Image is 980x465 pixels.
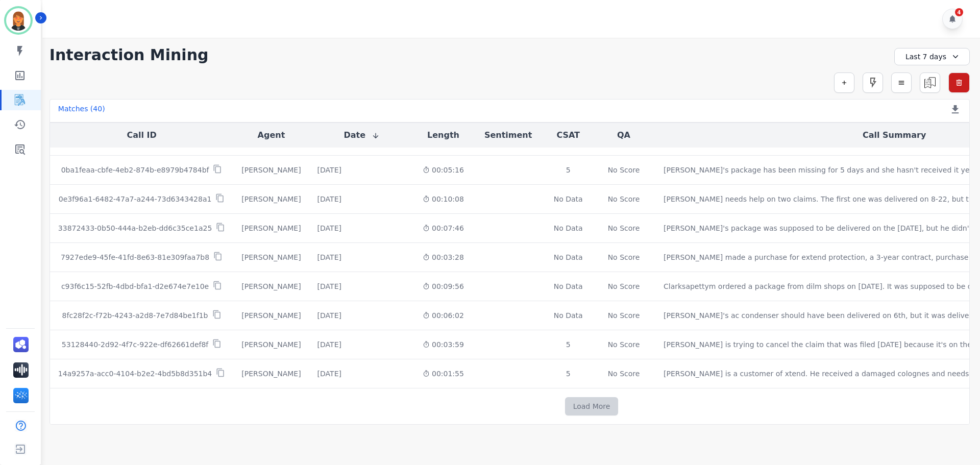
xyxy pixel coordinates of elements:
div: 00:01:55 [423,369,464,379]
div: 00:06:02 [423,310,464,321]
div: No Score [608,223,640,233]
div: [DATE] [317,252,341,262]
div: Last 7 days [894,48,970,65]
div: [DATE] [317,281,341,291]
div: 00:09:56 [423,281,464,291]
div: [DATE] [317,165,341,175]
div: [PERSON_NAME] [241,369,301,379]
p: 0ba1feaa-cbfe-4eb2-874b-e8979b4784bf [61,165,209,175]
p: 33872433-0b50-444a-b2eb-dd6c35ce1a25 [58,223,212,233]
p: c93f6c15-52fb-4dbd-bfa1-d2e674e7e10e [61,281,209,291]
div: 00:03:59 [423,339,464,350]
button: Length [427,129,459,141]
div: No Score [608,281,640,291]
div: [DATE] [317,339,341,350]
p: 7927ede9-45fe-41fd-8e63-81e309faa7b8 [61,252,209,262]
div: 00:05:16 [423,165,464,175]
button: Call Summary [863,129,926,141]
div: No Score [608,252,640,262]
div: 4 [955,8,963,16]
button: Load More [565,397,619,415]
button: QA [617,129,630,141]
div: No Score [608,194,640,204]
p: 53128440-2d92-4f7c-922e-df62661def8f [62,339,208,350]
button: Sentiment [484,129,532,141]
p: 0e3f96a1-6482-47a7-a244-73d6343428a1 [59,194,212,204]
div: No Score [608,165,640,175]
div: [PERSON_NAME] [241,223,301,233]
div: [PERSON_NAME] [241,194,301,204]
button: CSAT [556,129,580,141]
div: [PERSON_NAME] [241,165,301,175]
div: No Score [608,339,640,350]
div: No Data [552,281,584,291]
div: [DATE] [317,369,341,379]
div: No Data [552,194,584,204]
div: [PERSON_NAME] [241,310,301,321]
div: 5 [552,339,584,350]
div: [DATE] [317,194,341,204]
h1: Interaction Mining [50,46,209,64]
p: 8fc28f2c-f72b-4243-a2d8-7e7d84be1f1b [62,310,208,321]
div: No Data [552,310,584,321]
div: [PERSON_NAME] [241,339,301,350]
div: 00:03:28 [423,252,464,262]
div: [DATE] [317,310,341,321]
div: No Score [608,310,640,321]
div: Matches ( 40 ) [58,104,105,118]
p: 14a9257a-acc0-4104-b2e2-4bd5b8d351b4 [58,369,212,379]
button: Date [344,129,380,141]
div: No Data [552,223,584,233]
div: 5 [552,165,584,175]
img: Bordered avatar [6,8,31,33]
div: No Data [552,252,584,262]
div: 5 [552,369,584,379]
div: [PERSON_NAME] [241,252,301,262]
div: No Score [608,369,640,379]
div: 00:07:46 [423,223,464,233]
div: 00:10:08 [423,194,464,204]
div: [DATE] [317,223,341,233]
button: Agent [258,129,285,141]
button: Call ID [127,129,156,141]
div: [PERSON_NAME] [241,281,301,291]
